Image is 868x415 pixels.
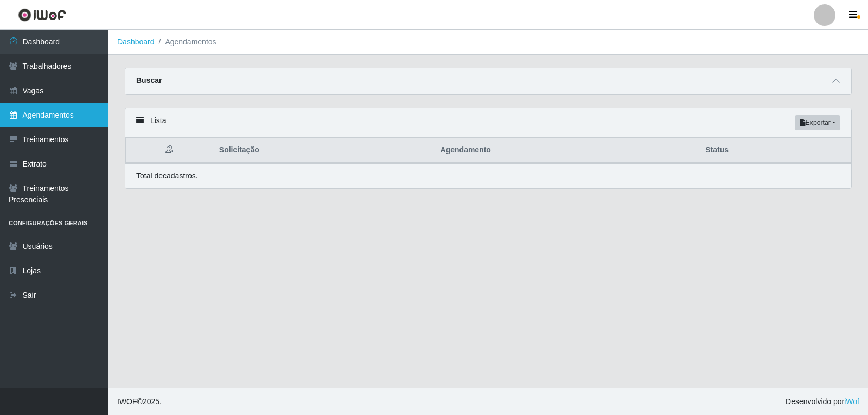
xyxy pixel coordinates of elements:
[155,36,216,48] li: Agendamentos
[117,396,162,407] span: © 2025 .
[136,76,162,85] strong: Buscar
[434,138,699,163] th: Agendamento
[125,108,851,137] div: Lista
[213,138,434,163] th: Solicitação
[117,397,137,406] span: IWOF
[136,170,198,182] p: Total de cadastros.
[786,396,859,407] span: Desenvolvido por
[108,30,868,55] nav: breadcrumb
[18,8,66,22] img: CoreUI Logo
[699,138,851,163] th: Status
[844,397,859,406] a: iWof
[795,115,840,130] button: Exportar
[117,37,155,46] a: Dashboard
